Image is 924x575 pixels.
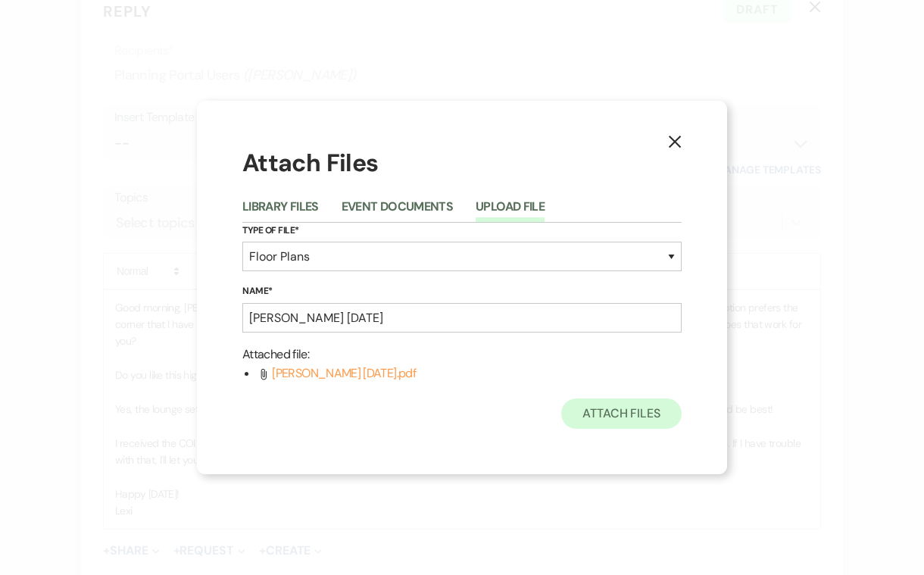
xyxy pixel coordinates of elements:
label: Type of File* [242,223,682,239]
p: Attached file : [242,345,682,364]
label: Name* [242,283,682,300]
span: [PERSON_NAME] [DATE].pdf [272,365,416,381]
button: Event Documents [342,201,453,222]
h1: Attach Files [242,146,682,180]
button: Library Files [242,201,319,222]
button: Upload File [476,201,545,222]
button: Attach Files [561,398,682,429]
